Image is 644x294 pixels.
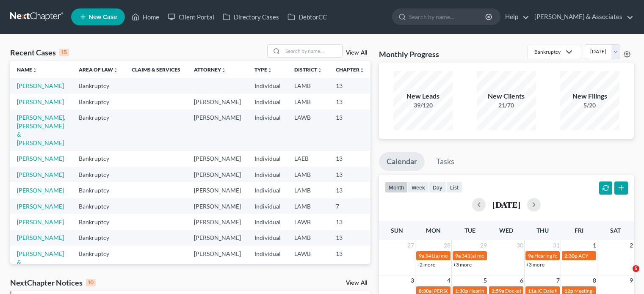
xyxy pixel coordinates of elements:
[429,181,446,193] button: day
[443,240,451,250] span: 28
[79,66,118,73] a: Area of Lawunfold_more
[72,78,125,93] td: Bankruptcy
[72,246,125,278] td: Bankruptcy
[194,66,226,73] a: Attorneyunfold_more
[455,288,468,294] span: 1:30p
[329,214,371,230] td: 13
[455,253,461,259] span: 9a
[552,240,561,250] span: 31
[530,9,633,25] a: [PERSON_NAME] & Associates
[534,48,561,55] div: Bankruptcy
[317,68,322,73] i: unfold_more
[287,94,329,110] td: LAMB
[72,182,125,198] td: Bankruptcy
[501,9,529,25] a: Help
[629,240,634,250] span: 2
[17,114,65,146] a: [PERSON_NAME], [PERSON_NAME] & [PERSON_NAME]
[393,101,453,110] div: 39/120
[187,246,248,278] td: [PERSON_NAME]
[426,227,441,234] span: Mon
[385,181,408,193] button: month
[88,14,117,20] span: New Case
[479,240,488,250] span: 29
[329,246,371,278] td: 13
[564,253,578,259] span: 2:30p
[564,288,573,294] span: 12p
[428,152,462,171] a: Tasks
[218,9,283,25] a: Directory Cases
[556,275,561,286] span: 7
[187,94,248,110] td: [PERSON_NAME]
[492,200,520,209] h2: [DATE]
[248,167,287,182] td: Individual
[72,151,125,167] td: Bankruptcy
[329,230,371,246] td: 13
[32,68,37,73] i: unfold_more
[453,261,472,268] a: +3 more
[462,253,543,259] span: 341(a) meeting for [PERSON_NAME]
[287,182,329,198] td: LAMB
[187,214,248,230] td: [PERSON_NAME]
[17,187,64,194] a: [PERSON_NAME]
[492,288,504,294] span: 2:59a
[113,68,118,73] i: unfold_more
[409,9,486,25] input: Search by name...
[505,288,626,294] span: Docket Text: for [PERSON_NAME] & [PERSON_NAME]
[17,155,64,162] a: [PERSON_NAME]
[379,152,425,171] a: Calendar
[610,227,621,234] span: Sat
[187,182,248,198] td: [PERSON_NAME]
[446,181,462,193] button: list
[287,167,329,182] td: LAMB
[410,275,415,286] span: 3
[287,78,329,93] td: LAMB
[336,66,365,73] a: Chapterunfold_more
[329,182,371,198] td: 13
[432,288,485,294] span: [PERSON_NAME] - Trial
[391,227,403,234] span: Sun
[10,47,69,58] div: Recent Cases
[419,253,424,259] span: 9a
[469,288,580,294] span: Hearing for [PERSON_NAME] & [PERSON_NAME]
[417,261,435,268] a: +2 more
[379,49,439,59] h3: Monthly Progress
[329,151,371,167] td: 13
[464,227,475,234] span: Tue
[17,218,64,225] a: [PERSON_NAME]
[125,61,187,78] th: Claims & Services
[163,9,218,25] a: Client Portal
[526,261,544,268] a: +3 more
[287,230,329,246] td: LAMB
[359,68,365,73] i: unfold_more
[446,275,451,286] span: 4
[248,198,287,214] td: Individual
[294,66,322,73] a: Districtunfold_more
[615,265,636,286] iframe: Intercom live chat
[477,101,536,110] div: 21/70
[17,234,64,241] a: [PERSON_NAME]
[248,94,287,110] td: Individual
[287,246,329,278] td: LAWB
[483,275,488,286] span: 5
[17,203,64,210] a: [PERSON_NAME]
[248,78,287,93] td: Individual
[17,66,37,73] a: Nameunfold_more
[254,66,272,73] a: Typeunfold_more
[346,280,367,286] a: View All
[187,110,248,151] td: [PERSON_NAME]
[187,198,248,214] td: [PERSON_NAME]
[329,94,371,110] td: 13
[287,214,329,230] td: LAWB
[127,9,163,25] a: Home
[329,167,371,182] td: 13
[287,198,329,214] td: LAMB
[221,68,226,73] i: unfold_more
[248,110,287,151] td: Individual
[425,253,552,259] span: 341(a) meeting for [PERSON_NAME] & [PERSON_NAME]
[283,9,331,25] a: DebtorCC
[537,288,597,294] span: IC Date for Fields, Wanketa
[499,227,513,234] span: Wed
[17,171,64,178] a: [PERSON_NAME]
[72,214,125,230] td: Bankruptcy
[248,246,287,278] td: Individual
